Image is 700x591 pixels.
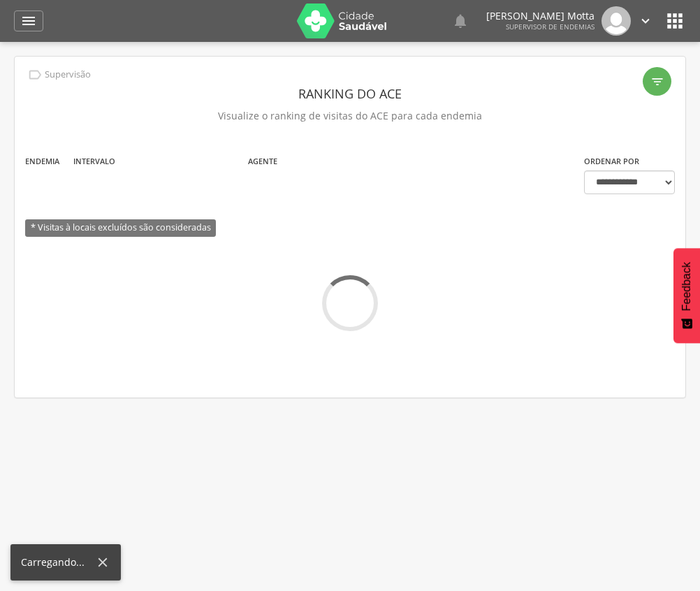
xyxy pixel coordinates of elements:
label: Intervalo [73,156,115,167]
label: Agente [248,156,277,167]
i:  [20,13,37,29]
i:  [638,13,653,29]
label: Ordenar por [584,156,639,167]
span: Supervisor de Endemias [506,22,595,31]
i:  [650,75,664,89]
button: Feedback - Mostrar pesquisa [673,248,700,343]
p: Supervisão [45,69,91,80]
i:  [452,13,469,29]
a:  [14,10,43,31]
div: Carregando... [21,555,95,569]
label: Endemia [25,156,59,167]
div: Filtro [643,67,671,96]
a:  [452,6,469,36]
i:  [664,10,686,32]
i:  [27,67,43,82]
p: [PERSON_NAME] Motta [486,11,595,21]
header: Ranking do ACE [25,81,675,106]
p: Visualize o ranking de visitas do ACE para cada endemia [25,106,675,126]
span: Feedback [680,262,693,311]
span: * Visitas à locais excluídos são consideradas [25,219,216,237]
a:  [638,6,653,36]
